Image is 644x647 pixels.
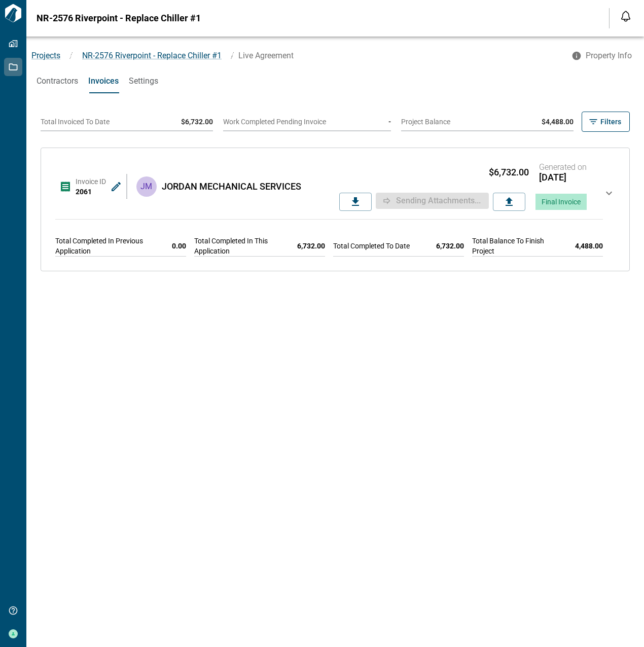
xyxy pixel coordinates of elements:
[297,241,325,251] span: 6,732.00
[238,51,294,60] span: Live Agreement
[140,181,152,193] p: JM
[55,236,156,256] span: Total Completed In Previous Application
[333,241,410,251] span: Total Completed To Date
[76,188,92,196] span: 2061
[51,156,619,263] div: Invoice ID2061JMJORDAN MECHANICAL SERVICES $6,732.00Generated on[DATE]Sending attachments...Final...
[542,118,574,126] span: $4,488.00
[582,112,630,132] button: Filters
[181,118,213,126] span: $6,732.00
[472,236,559,256] span: Total Balance To Finish Project
[76,177,106,186] span: Invoice ID
[223,118,326,126] span: Work Completed Pending Invoice
[88,76,119,86] span: Invoices
[436,241,464,251] span: 6,732.00
[31,51,60,60] a: Projects
[26,69,644,93] div: base tabs
[37,13,201,23] span: NR-2576 Riverpoint - Replace Chiller #1
[388,118,391,126] span: -
[172,241,186,251] span: 0.00
[401,118,450,126] span: Project Balance
[41,118,110,126] span: Total Invoiced To Date
[162,182,301,192] span: JORDAN MECHANICAL SERVICES
[539,162,587,172] span: Generated on
[82,51,222,60] span: NR-2576 Riverpoint - Replace Chiller #1
[26,50,565,62] nav: breadcrumb
[542,198,581,206] span: Final Invoice
[586,51,632,61] span: Property Info
[600,117,621,127] span: Filters
[37,76,78,86] span: Contractors
[129,76,158,86] span: Settings
[489,167,529,177] span: $6,732.00
[539,172,587,183] span: [DATE]
[565,47,640,65] button: Property Info
[194,236,281,256] span: Total Completed In This Application
[575,241,603,251] span: 4,488.00
[618,8,634,24] button: Open notification feed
